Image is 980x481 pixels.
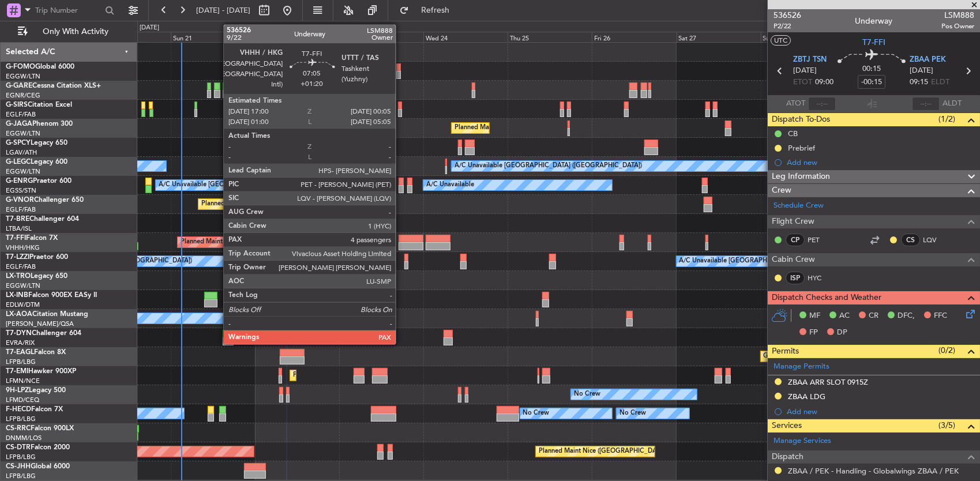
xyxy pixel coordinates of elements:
a: T7-FFIFalcon 7X [6,235,58,242]
span: G-SPCY [6,140,31,146]
a: Manage Permits [774,361,829,373]
a: G-GARECessna Citation XLS+ [6,82,101,89]
div: Planned Maint [GEOGRAPHIC_DATA] ([GEOGRAPHIC_DATA]) [201,196,383,213]
span: CS-DTR [6,444,31,451]
a: HYC [808,273,833,283]
span: 09:15 [910,77,928,88]
div: ISP [786,272,805,284]
span: G-ENRG [6,178,33,185]
a: EGLF/FAB [6,262,36,271]
span: AC [839,310,850,322]
div: Grounded [GEOGRAPHIC_DATA] (Al Maktoum Intl) [764,348,914,365]
a: EGSS/STN [6,186,36,195]
a: PET [808,235,833,245]
span: 00:15 [862,63,881,75]
a: LFPB/LBG [6,472,36,480]
span: Refresh [411,6,460,14]
div: Sun 21 [171,32,255,42]
div: Thu 25 [508,32,592,42]
a: CS-JHHGlobal 6000 [6,463,70,470]
a: G-VNORChallenger 650 [6,197,84,204]
div: A/C Unavailable [GEOGRAPHIC_DATA] ([GEOGRAPHIC_DATA]) [455,157,642,175]
button: UTC [771,35,791,46]
span: ALDT [943,98,962,110]
span: DFC, [898,310,915,322]
span: [DATE] - [DATE] [196,5,250,16]
div: Underway [855,16,893,28]
span: (1/2) [938,113,955,125]
a: DNMM/LOS [6,434,42,442]
div: Planned Maint Tianjin ([GEOGRAPHIC_DATA]) [181,234,315,251]
div: A/C Unavailable [GEOGRAPHIC_DATA] (Stansted) [159,176,305,194]
a: Schedule Crew [774,200,824,212]
a: G-JAGAPhenom 300 [6,121,73,127]
a: CS-DTRFalcon 2000 [6,444,70,451]
span: CR [869,310,878,322]
a: LX-AOACitation Mustang [6,311,88,318]
div: Sat 27 [677,32,761,42]
a: ZBAA / PEK - Handling - Globalwings ZBAA / PEK [788,466,959,476]
span: T7-EAGL [6,349,34,356]
span: 9H-LPZ [6,387,29,394]
div: [DATE] [140,23,159,33]
span: G-SIRS [6,102,28,108]
a: LX-INBFalcon 900EX EASy II [6,292,97,299]
span: T7-BRE [6,216,29,223]
span: ATOT [786,98,805,110]
a: G-FOMOGlobal 6000 [6,63,74,70]
input: Trip Number [35,2,102,19]
span: Permits [772,345,799,358]
div: Fri 26 [592,32,676,42]
span: Only With Activity [30,28,122,36]
span: FFC [934,310,947,322]
a: EGNR/CEG [6,91,40,100]
span: CS-RRC [6,425,31,432]
span: ZBTJ TSN [793,54,827,66]
span: T7-FFI [6,235,26,242]
a: LX-TROLegacy 650 [6,273,67,280]
span: Crew [772,184,791,197]
div: CB [788,129,798,138]
span: (3/5) [938,419,955,431]
span: G-GARE [6,82,32,89]
span: Dispatch Checks and Weather [772,291,881,305]
div: Tue 23 [339,32,423,42]
div: A/C Unavailable [426,176,474,194]
span: Dispatch To-Dos [772,113,830,126]
span: 536526 [774,9,801,21]
a: LTBA/ISL [6,224,32,233]
div: ZBAA ARR SLOT 0915Z [788,377,868,387]
div: A/C Unavailable [GEOGRAPHIC_DATA] ([GEOGRAPHIC_DATA]) [679,253,867,270]
span: [DATE] [793,65,817,77]
a: VHHH/HKG [6,243,40,252]
a: [PERSON_NAME]/QSA [6,320,74,328]
span: LX-AOA [6,311,32,318]
a: F-HECDFalcon 7X [6,406,63,413]
span: CS-JHH [6,463,31,470]
div: Mon 22 [255,32,339,42]
span: Leg Information [772,170,830,183]
span: T7-DYN [6,330,32,337]
span: T7-EMI [6,368,28,375]
span: LSM888 [941,9,974,21]
span: Flight Crew [772,215,814,228]
div: Planned Maint [GEOGRAPHIC_DATA] ([GEOGRAPHIC_DATA]) [455,119,636,137]
span: T7-FFI [862,36,885,48]
span: DP [837,327,847,339]
button: Only With Activity [13,22,125,41]
div: Wed 24 [423,32,508,42]
span: (0/2) [938,344,955,356]
a: Manage Services [774,435,831,447]
span: G-LEGC [6,159,31,166]
a: CS-RRCFalcon 900LX [6,425,74,432]
a: EGLF/FAB [6,110,36,119]
a: EDLW/DTM [6,300,40,309]
span: 09:00 [815,77,833,88]
div: Planned Maint Nice ([GEOGRAPHIC_DATA]) [539,443,667,460]
a: T7-EAGLFalcon 8X [6,349,66,356]
span: G-FOMO [6,63,35,70]
span: Services [772,419,802,433]
button: Refresh [394,1,463,20]
span: FP [809,327,818,339]
span: T7-LZZI [6,254,29,261]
